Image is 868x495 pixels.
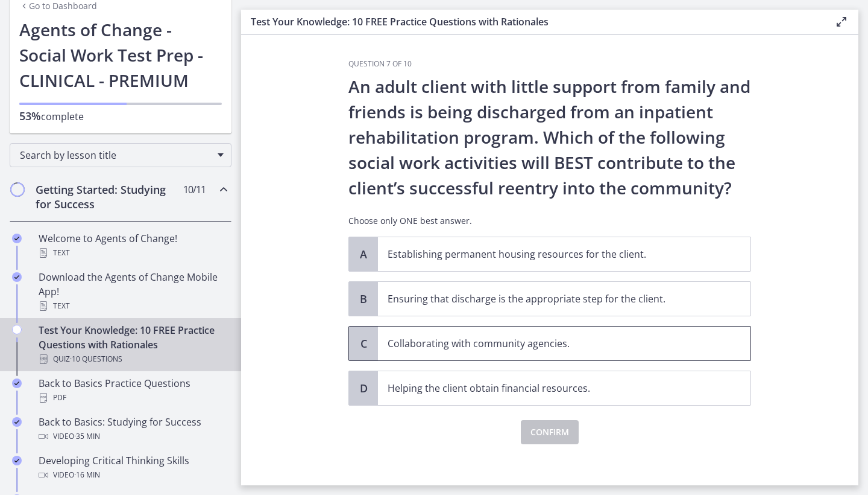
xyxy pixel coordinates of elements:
div: Quiz [39,352,227,366]
h1: Agents of Change - Social Work Test Prep - CLINICAL - PREMIUM [19,17,222,93]
span: 53% [19,109,41,123]
div: Download the Agents of Change Mobile App! [39,270,227,313]
p: Establishing permanent housing resources for the client. [388,247,717,261]
p: An adult client with little support from family and friends is being discharged from an inpatient... [348,74,751,200]
i: Completed [12,234,22,243]
span: D [356,381,371,395]
div: Search by lesson title [10,143,231,167]
p: Choose only ONE best answer. [348,215,751,227]
p: Helping the client obtain financial resources. [388,381,717,395]
div: Text [39,299,227,313]
i: Completed [12,417,22,427]
div: Video [39,468,227,482]
span: Confirm [530,425,569,439]
p: Ensuring that discharge is the appropriate step for the client. [388,292,717,306]
i: Completed [12,378,22,388]
span: B [356,292,371,306]
span: · 10 Questions [70,352,122,366]
span: · 16 min [74,468,100,482]
div: Welcome to Agents of Change! [39,231,227,260]
h3: Test Your Knowledge: 10 FREE Practice Questions with Rationales [251,14,815,29]
div: PDF [39,391,227,405]
span: A [356,247,371,261]
span: · 35 min [74,429,100,444]
div: Test Your Knowledge: 10 FREE Practice Questions with Rationales [39,323,227,366]
i: Completed [12,456,22,465]
button: Confirm [521,420,579,444]
div: Video [39,429,227,444]
span: 10 / 11 [183,182,206,197]
p: Collaborating with community agencies. [388,336,717,351]
span: C [356,336,371,351]
div: Text [39,246,227,260]
div: Developing Critical Thinking Skills [39,453,227,482]
i: Completed [12,272,22,282]
h3: Question 7 of 10 [348,59,751,69]
p: complete [19,109,222,124]
div: Back to Basics Practice Questions [39,376,227,405]
div: Back to Basics: Studying for Success [39,415,227,444]
span: Search by lesson title [20,148,212,162]
h2: Getting Started: Studying for Success [36,182,183,211]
